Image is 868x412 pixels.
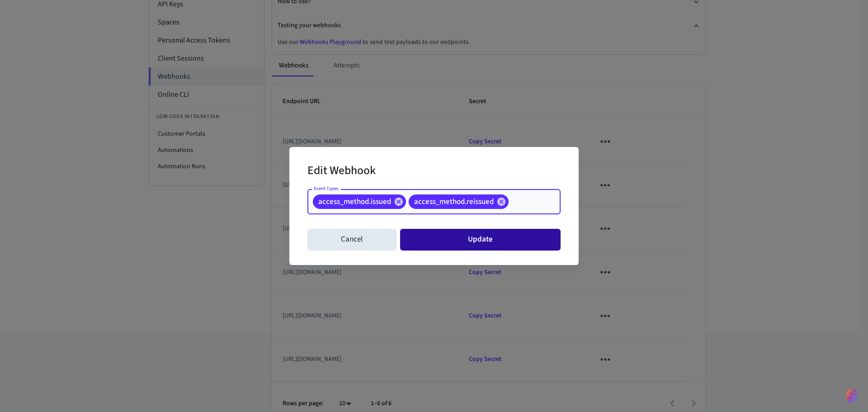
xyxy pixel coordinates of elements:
span: access_method.reissued [409,197,499,206]
div: access_method.reissued [409,194,509,209]
span: access_method.issued [313,197,396,206]
h2: Edit Webhook [307,158,376,185]
div: access_method.issued [313,194,406,209]
button: Update [400,229,561,251]
button: Cancel [307,229,396,251]
label: Event Types [314,185,339,192]
img: SeamLogoGradient.69752ec5.svg [846,388,857,403]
